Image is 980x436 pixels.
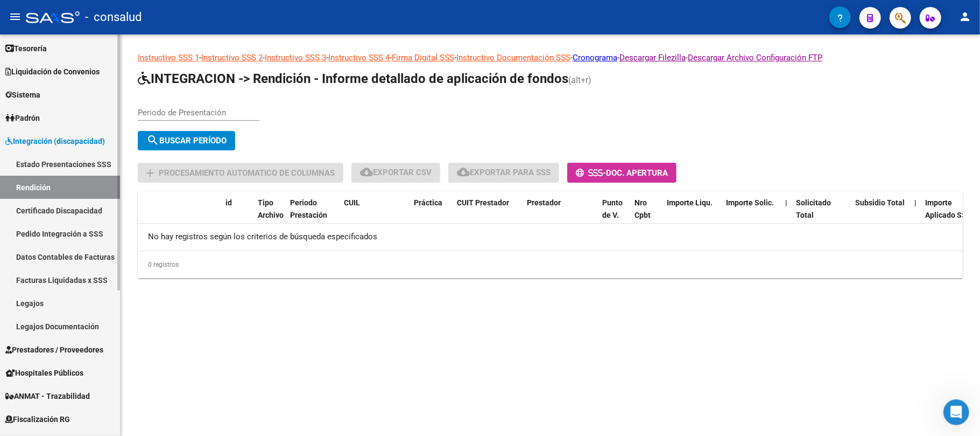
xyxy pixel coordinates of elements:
textarea: Escribe un mensaje... [9,330,206,349]
div: cualquier otra consulta, quedamos a disposición. [9,320,177,354]
span: Importe Liqu. [667,198,713,207]
a: Instructivo SSS 3 [265,53,326,63]
img: Profile image for Fin [31,8,48,25]
div: pero son los 3 del mismo periodo [73,191,198,202]
button: Adjuntar un archivo [51,353,60,362]
span: Prestador [527,198,561,207]
datatable-header-cell: Tipo Archivo [253,191,286,239]
button: go back [7,6,27,27]
div: y seleccionas la cuenta al que aplicaría. [17,134,168,145]
div: Ludmila dice… [9,153,207,185]
mat-icon: search [146,134,159,147]
datatable-header-cell: Práctica [410,191,453,239]
button: Selector de gif [34,353,43,362]
datatable-header-cell: Solicitado Total [792,191,851,239]
mat-icon: cloud_download [360,165,373,178]
div: Desde la sección de tesorería - extractos originales (pdf) puede subirlos de a uno. [9,47,177,92]
datatable-header-cell: Importe Liqu. [662,191,722,239]
datatable-header-cell: CUIL [340,191,410,239]
div: Ludmila dice… [9,47,207,93]
span: Integración (discapacidad) [5,135,105,147]
div: ok gracias [159,276,198,287]
datatable-header-cell: Subsidio Total [851,191,910,239]
span: | [914,198,916,207]
span: Sistema [5,89,40,101]
div: 0 registros [138,251,963,278]
div: al crear extracto le deja escribir el período [9,93,177,127]
button: Enviar un mensaje… [185,349,202,366]
mat-icon: add [144,167,157,179]
div: no hay problema, puede subir la cantidad que quiera repitiendo el proceso. [17,223,168,255]
span: CUIL [344,198,360,207]
datatable-header-cell: Punto de V. [598,191,630,239]
span: Tesorería [5,43,47,54]
div: pero son los 3 del mismo periodo [64,184,207,208]
mat-icon: person [958,10,971,23]
span: Subsidio Total [855,198,905,207]
datatable-header-cell: id [221,191,253,239]
span: | [785,198,787,207]
a: Instructivo SSS 1 [138,53,199,63]
a: Cronograma [573,53,617,63]
span: Importe Aplicado SSS [925,198,971,219]
span: Hospitales Públicos [5,367,83,379]
span: Práctica [414,198,442,207]
a: Descargar Filezilla [619,53,686,63]
a: Instructivo SSS 2 [201,53,263,63]
div: Ludmila dice… [9,128,207,153]
div: Marta dice… [9,184,207,217]
span: ANMAT - Trazabilidad [5,390,90,402]
div: Ludmila dice… [9,217,207,270]
div: podes repetir el proceso. [17,159,111,170]
p: - - - - - - - - [138,52,963,64]
mat-icon: menu [9,10,22,23]
div: Ludmila dice… [9,320,207,377]
datatable-header-cell: Nro Cpbt [630,191,662,239]
span: (alt+r) [568,75,591,85]
span: Exportar para SSS [457,168,551,177]
span: - consalud [85,5,142,29]
div: al crear extracto le deja escribir el período [17,99,168,120]
a: Instructivo Documentación SSS [456,53,570,63]
span: Tipo Archivo [258,198,284,219]
span: Prestadores / Proveedores [5,344,103,356]
span: Padrón [5,112,40,124]
div: Desde la sección de tesorería - extractos originales (pdf) puede subirlos de a uno. [17,53,168,85]
button: -Doc. Apertura [567,163,676,183]
button: Selector de emoji [17,353,25,362]
a: Descargar Archivo Configuración FTP [688,53,822,63]
span: Solicitado Total [796,198,831,219]
span: Exportar CSV [360,168,432,177]
span: Punto de V. [602,198,623,219]
span: Periodo Prestación [290,198,327,219]
a: Firma Digital SSS [392,53,454,63]
button: Exportar para SSS [448,163,559,183]
button: Buscar Período [138,131,235,150]
datatable-header-cell: Prestador [523,191,598,239]
a: Instructivo SSS 4 [328,53,390,63]
datatable-header-cell: CUIT Prestador [453,191,523,239]
button: Start recording [68,353,77,362]
div: podes repetir el proceso. [9,153,119,176]
div: Cerrar [189,6,208,26]
span: INTEGRACION -> Rendición - Informe detallado de aplicación de fondos [138,71,568,86]
div: No hay registros según los criterios de búsqueda especificados [138,224,963,251]
span: Importe Solic. [726,198,774,207]
iframe: Intercom live chat [943,399,969,425]
datatable-header-cell: | [781,191,792,239]
button: Procesamiento automatico de columnas [138,163,343,183]
span: CUIT Prestador [457,198,509,207]
span: Doc. Apertura [606,168,668,178]
button: Exportar CSV [351,163,440,183]
span: Procesamiento automatico de columnas [159,168,335,178]
div: cualquier otra consulta, quedamos a disposición. [17,326,168,347]
div: Ludmila dice… [9,93,207,128]
mat-icon: cloud_download [457,165,470,178]
div: Marta dice… [9,270,207,302]
datatable-header-cell: Importe Solic. [722,191,781,239]
div: ok gracias [151,270,207,294]
datatable-header-cell: Importe Aplicado SSS [921,191,980,239]
span: - [576,168,606,178]
datatable-header-cell: | [910,191,921,239]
